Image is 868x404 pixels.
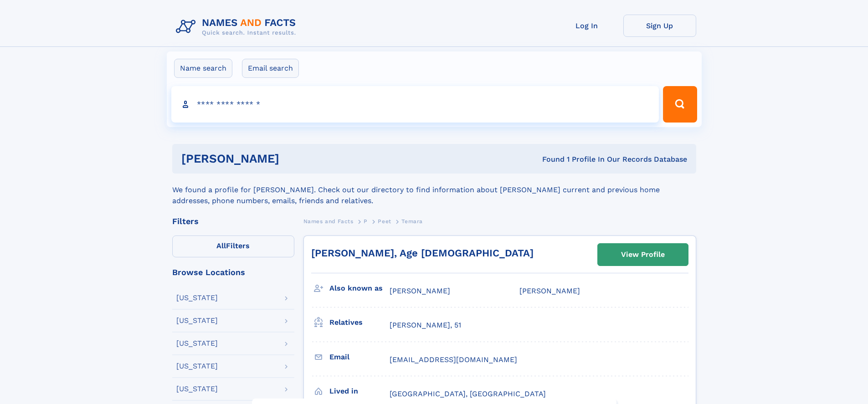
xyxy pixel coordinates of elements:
[171,86,659,123] input: search input
[390,286,450,295] span: [PERSON_NAME]
[364,218,368,225] span: P
[172,15,303,39] img: Logo Names and Facts
[550,15,623,37] a: Log In
[181,153,411,164] h1: [PERSON_NAME]
[390,355,517,364] span: [EMAIL_ADDRESS][DOMAIN_NAME]
[378,218,391,225] span: Peet
[329,281,390,296] h3: Also known as
[378,215,391,227] a: Peet
[176,317,218,324] div: [US_STATE]
[390,389,546,398] span: [GEOGRAPHIC_DATA], [GEOGRAPHIC_DATA]
[623,15,696,37] a: Sign Up
[519,286,580,295] span: [PERSON_NAME]
[598,244,688,266] a: View Profile
[311,247,534,259] a: [PERSON_NAME], Age [DEMOGRAPHIC_DATA]
[401,218,423,225] span: Temara
[329,384,390,399] h3: Lived in
[172,174,696,206] div: We found a profile for [PERSON_NAME]. Check out our directory to find information about [PERSON_N...
[411,154,687,164] div: Found 1 Profile In Our Records Database
[329,315,390,330] h3: Relatives
[176,363,218,370] div: [US_STATE]
[216,241,226,250] span: All
[176,340,218,347] div: [US_STATE]
[390,320,461,330] a: [PERSON_NAME], 51
[172,235,294,257] label: Filters
[329,349,390,365] h3: Email
[621,244,665,265] div: View Profile
[176,385,218,393] div: [US_STATE]
[172,217,294,225] div: Filters
[242,59,299,78] label: Email search
[663,86,697,123] button: Search Button
[174,59,232,78] label: Name search
[303,215,354,227] a: Names and Facts
[176,294,218,302] div: [US_STATE]
[172,268,294,276] div: Browse Locations
[364,215,368,227] a: P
